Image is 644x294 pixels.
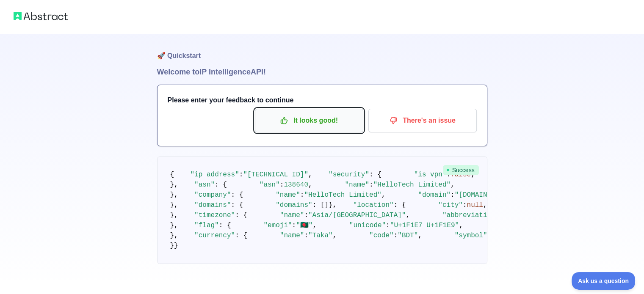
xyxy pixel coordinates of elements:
span: "U+1F1E7 U+1F1E9" [390,222,459,229]
span: "code" [369,232,394,239]
span: "BDT" [398,232,418,239]
span: : { [394,201,406,209]
h1: 🚀 Quickstart [157,34,487,66]
span: : [304,212,308,219]
span: "name" [276,191,300,199]
span: "[DOMAIN_NAME]" [455,191,516,199]
span: , [308,181,312,189]
iframe: Toggle Customer Support [572,272,636,290]
span: "asn" [260,181,280,189]
p: There's an issue [375,113,470,128]
span: "name" [280,232,304,239]
span: : [394,232,398,239]
span: "location" [353,201,394,209]
span: "name" [345,181,369,189]
span: 138640 [284,181,308,189]
span: : [369,181,373,189]
span: : { [231,201,243,209]
span: Success [443,165,479,175]
span: : [463,201,467,209]
span: "is_vpn" [414,171,447,179]
span: , [418,232,422,239]
span: "flag" [194,222,219,229]
span: : [280,181,284,189]
span: , [459,222,463,229]
span: "domains" [276,201,312,209]
span: , [406,212,410,219]
span: "asn" [194,181,215,189]
span: "emoji" [263,222,292,229]
span: "ip_address" [191,171,239,179]
span: "security" [329,171,369,179]
span: "timezone" [194,212,235,219]
span: : { [215,181,227,189]
span: { [170,171,174,179]
span: , [381,191,386,199]
span: : { [231,191,243,199]
span: : [451,191,455,199]
span: "HelloTech Limited" [304,191,381,199]
span: , [333,232,337,239]
span: "[TECHNICAL_ID]" [243,171,308,179]
span: , [451,181,455,189]
span: "currency" [194,232,235,239]
button: It looks good! [255,109,363,132]
span: "🇧🇩" [296,222,312,229]
button: There's an issue [368,109,477,132]
span: "company" [194,191,231,199]
span: : [292,222,296,229]
span: "city" [438,201,463,209]
span: , [483,201,487,209]
p: It looks good! [261,113,357,128]
span: null [467,201,483,209]
span: : { [235,232,247,239]
span: : [304,232,308,239]
h1: Welcome to IP Intelligence API! [157,66,487,78]
span: , [308,171,312,179]
span: : { [219,222,231,229]
span: : [] [312,201,329,209]
h3: Please enter your feedback to continue [168,95,477,105]
span: : [239,171,243,179]
span: "unicode" [349,222,386,229]
img: Abstract logo [14,10,68,22]
span: : [300,191,304,199]
span: "name" [280,212,304,219]
span: "domain" [418,191,451,199]
span: , [312,222,317,229]
span: "Asia/[GEOGRAPHIC_DATA]" [308,212,406,219]
span: "symbol" [455,232,487,239]
span: : { [235,212,247,219]
span: : [386,222,390,229]
span: "abbreviation" [442,212,499,219]
span: "domains" [194,201,231,209]
span: "HelloTech Limited" [373,181,451,189]
span: : { [369,171,381,179]
span: "Taka" [308,232,333,239]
